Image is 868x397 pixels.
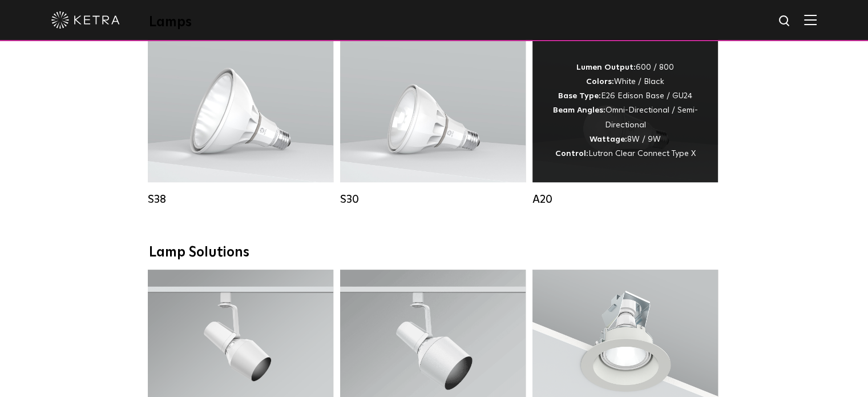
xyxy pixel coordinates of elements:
[148,193,333,206] div: S38
[532,193,718,206] div: A20
[588,150,696,158] span: Lutron Clear Connect Type X
[576,63,636,71] strong: Lumen Output:
[340,39,526,206] a: S30 Lumen Output:1100Colors:White / BlackBase Type:E26 Edison Base / GU24Beam Angles:15° / 25° / ...
[558,92,601,100] strong: Base Type:
[778,14,792,29] img: search icon
[532,39,718,206] a: A20 Lumen Output:600 / 800Colors:White / BlackBase Type:E26 Edison Base / GU24Beam Angles:Omni-Di...
[550,61,701,161] div: 600 / 800 White / Black E26 Edison Base / GU24 Omni-Directional / Semi-Directional 8W / 9W
[51,11,120,29] img: ketra-logo-2019-white
[148,39,333,206] a: S38 Lumen Output:1100Colors:White / BlackBase Type:E26 Edison Base / GU24Beam Angles:10° / 25° / ...
[555,150,588,158] strong: Control:
[340,193,526,206] div: S30
[149,244,720,261] div: Lamp Solutions
[590,135,627,143] strong: Wattage:
[804,14,817,25] img: Hamburger%20Nav.svg
[586,78,614,86] strong: Colors:
[553,106,605,114] strong: Beam Angles:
